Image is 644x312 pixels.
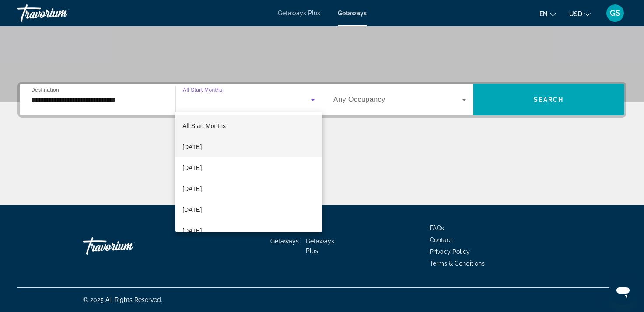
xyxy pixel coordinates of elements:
span: [DATE] [182,205,202,215]
span: [DATE] [182,142,202,152]
span: [DATE] [182,225,202,236]
span: [DATE] [182,184,202,194]
span: [DATE] [182,163,202,173]
span: All Start Months [182,122,226,129]
iframe: Button to launch messaging window [609,277,637,305]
